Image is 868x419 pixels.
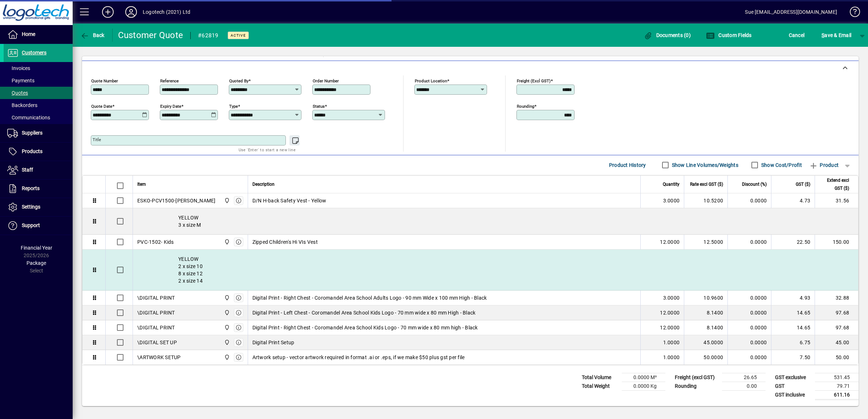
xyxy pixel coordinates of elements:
[222,324,231,332] span: Central
[229,78,248,83] mat-label: Quoted by
[704,29,754,42] button: Custom Fields
[689,339,723,346] div: 45.0000
[745,6,837,18] div: Sue [EMAIL_ADDRESS][DOMAIN_NAME]
[771,335,815,350] td: 6.75
[642,29,693,42] button: Documents (0)
[771,235,815,250] td: 22.50
[119,5,143,19] button: Profile
[771,193,815,208] td: 4.73
[822,32,824,38] span: S
[93,137,101,142] mat-label: Title
[198,30,219,41] div: #62819
[222,309,231,317] span: Central
[689,197,723,204] div: 10.5200
[7,115,50,120] span: Communications
[815,390,859,399] td: 611.16
[815,193,858,208] td: 31.56
[252,294,487,301] span: Digital Print - Right Chest - Coromandel Area School Adults Logo - 90 mm Wide x 100 mm High - Black
[252,238,318,246] span: Zipped Children's Hi VIs Vest
[771,320,815,335] td: 14.65
[4,62,73,74] a: Invoices
[815,291,858,305] td: 32.88
[809,159,839,171] span: Product
[313,78,339,83] mat-label: Order number
[27,260,46,266] span: Package
[819,176,849,192] span: Extend excl GST ($)
[722,382,766,390] td: 0.00
[222,238,231,246] span: Central
[137,339,177,346] div: \DIGITAL SET UP
[4,25,73,44] a: Home
[7,65,30,71] span: Invoices
[663,294,680,301] span: 3.0000
[96,5,119,19] button: Add
[222,294,231,302] span: Central
[771,373,815,382] td: GST exclusive
[7,78,35,83] span: Payments
[822,29,851,41] span: ave & Email
[727,235,771,250] td: 0.0000
[239,145,296,154] mat-hint: Use 'Enter' to start a new line
[222,353,231,361] span: Central
[415,78,447,83] mat-label: Product location
[137,309,175,316] div: \DIGITAL PRINT
[160,103,181,108] mat-label: Expiry date
[844,1,859,25] a: Knowledge Base
[22,185,40,191] span: Reports
[689,294,723,301] div: 10.9600
[727,291,771,305] td: 0.0000
[727,335,771,350] td: 0.0000
[689,324,723,331] div: 8.1400
[771,291,815,305] td: 4.93
[815,350,858,365] td: 50.00
[4,217,73,235] a: Support
[660,238,680,246] span: 12.0000
[7,102,37,108] span: Backorders
[578,382,622,390] td: Total Weight
[22,167,33,173] span: Staff
[787,29,807,42] button: Cancel
[689,238,723,246] div: 12.5000
[660,309,680,316] span: 12.0000
[670,161,738,169] label: Show Line Volumes/Weights
[722,373,766,382] td: 26.65
[818,29,855,42] button: Save & Email
[727,305,771,320] td: 0.0000
[689,309,723,316] div: 8.1400
[663,354,680,361] span: 1.0000
[815,382,859,390] td: 79.71
[4,99,73,111] a: Backorders
[22,204,40,210] span: Settings
[727,320,771,335] td: 0.0000
[133,250,858,290] div: YELLOW 2 x size 10 8 x size 12 2 x size 14
[22,148,42,154] span: Products
[118,29,183,41] div: Customer Quote
[815,320,858,335] td: 97.68
[7,90,28,96] span: Quotes
[78,29,106,42] button: Back
[727,193,771,208] td: 0.0000
[796,180,810,188] span: GST ($)
[231,33,246,38] span: Active
[80,32,105,38] span: Back
[4,74,73,87] a: Payments
[22,50,46,56] span: Customers
[4,124,73,142] a: Suppliers
[143,6,190,18] div: Logotech (2021) Ltd
[229,103,238,108] mat-label: Type
[760,161,802,169] label: Show Cost/Profit
[22,130,42,136] span: Suppliers
[137,354,181,361] div: \ARTWORK SETUP
[252,197,326,204] span: D/N H-back Safety Vest - Yellow
[517,78,551,83] mat-label: Freight (excl GST)
[609,159,646,171] span: Product History
[606,159,649,172] button: Product History
[706,32,752,38] span: Custom Fields
[137,324,175,331] div: \DIGITAL PRINT
[160,78,179,83] mat-label: Reference
[4,87,73,99] a: Quotes
[91,78,118,83] mat-label: Quote number
[91,103,112,108] mat-label: Quote date
[663,339,680,346] span: 1.0000
[133,208,858,234] div: YELLOW 3 x size M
